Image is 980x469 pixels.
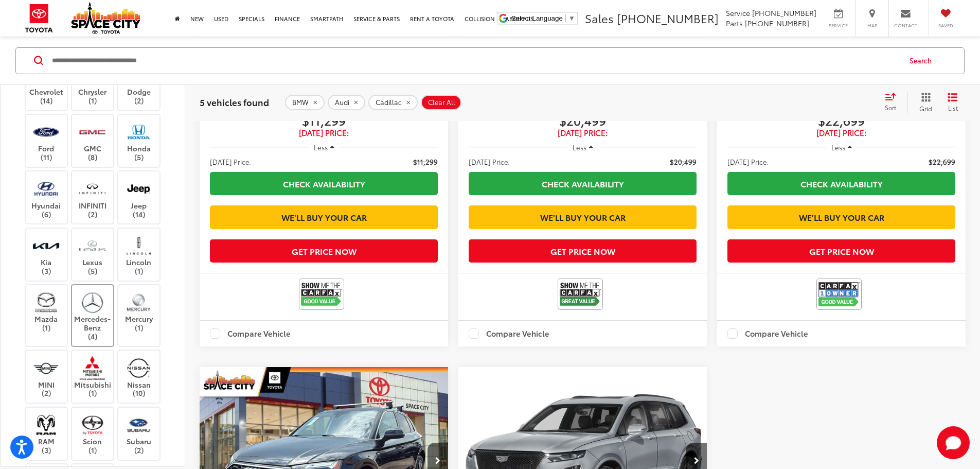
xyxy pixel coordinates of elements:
[894,22,917,29] span: Contact
[118,177,160,218] label: Jeep (14)
[469,328,549,339] label: Compare Vehicle
[934,22,957,29] span: Saved
[72,412,114,454] label: Scion (1)
[118,119,160,161] label: Honda (5)
[826,138,857,157] button: Less
[314,143,328,152] span: Less
[511,14,563,22] span: Select Language
[573,143,586,152] span: Less
[26,290,67,332] label: Mazda (1)
[368,94,418,110] button: remove Cadillac
[727,128,955,138] span: [DATE] Price:
[32,177,60,201] img: Space City Toyota in Humble, TX)
[568,14,575,22] span: ▼
[26,119,67,161] label: Ford (11)
[880,92,907,112] button: Select sort value
[118,290,160,332] label: Mercury (1)
[827,22,850,29] span: Service
[71,2,140,34] img: Space City Toyota
[26,177,67,218] label: Hyundai (6)
[907,92,940,112] button: Grid View
[818,281,860,308] img: CarFax One Owner
[511,14,575,22] a: Select Language​
[32,412,60,437] img: Space City Toyota in Humble, TX)
[328,94,365,110] button: remove Audi
[469,239,697,263] button: Get Price Now
[32,356,60,380] img: Space City Toyota in Humble, TX)
[124,119,153,144] img: Space City Toyota in Humble, TX)
[428,98,455,106] span: Clear All
[727,328,808,339] label: Compare Vehicle
[929,157,955,167] span: $22,699
[567,138,598,157] button: Less
[885,103,896,112] span: Sort
[51,48,900,73] input: Search by Make, Model, or Keyword
[301,281,342,308] img: View CARFAX report
[309,138,340,157] button: Less
[210,157,251,167] span: [DATE] Price:
[726,8,750,18] span: Service
[727,172,955,195] a: Check Availability
[937,426,970,459] svg: Start Chat
[72,356,114,397] label: Mitsubishi (1)
[937,426,970,459] button: Toggle Chat Window
[210,205,438,229] a: We'll Buy Your Car
[727,157,769,167] span: [DATE] Price:
[335,98,349,106] span: Audi
[118,412,160,454] label: Subaru (2)
[78,119,106,144] img: Space City Toyota in Humble, TX)
[26,356,67,397] label: MINI (2)
[940,92,966,112] button: List View
[421,94,461,110] button: Clear All
[469,205,697,229] a: We'll Buy Your Car
[26,412,67,454] label: RAM (3)
[560,281,601,308] img: View CARFAX report
[285,94,325,110] button: remove BMW
[72,177,114,218] label: INFINITI (2)
[118,233,160,275] label: Lincoln (1)
[200,95,269,108] span: 5 vehicles found
[469,128,697,138] span: [DATE] Price:
[26,63,67,105] label: Chevrolet (14)
[32,119,60,144] img: Space City Toyota in Humble, TX)
[831,143,845,152] span: Less
[726,18,743,28] span: Parts
[727,205,955,229] a: We'll Buy Your Car
[585,10,614,26] span: Sales
[118,63,160,105] label: Dodge (2)
[670,157,697,167] span: $20,499
[32,233,60,257] img: Space City Toyota in Humble, TX)
[469,172,697,195] a: Check Availability
[72,233,114,275] label: Lexus (5)
[727,239,955,263] button: Get Price Now
[78,233,106,257] img: Space City Toyota in Humble, TX)
[32,290,60,315] img: Space City Toyota in Humble, TX)
[861,22,883,29] span: Map
[469,157,510,167] span: [DATE] Price:
[118,356,160,397] label: Nissan (10)
[78,177,106,201] img: Space City Toyota in Humble, TX)
[617,10,719,26] span: [PHONE_NUMBER]
[948,103,958,112] span: List
[210,128,438,138] span: [DATE] Price:
[26,233,67,275] label: Kia (3)
[72,119,114,161] label: GMC (8)
[78,412,106,437] img: Space City Toyota in Humble, TX)
[124,412,153,437] img: Space City Toyota in Humble, TX)
[210,328,291,339] label: Compare Vehicle
[900,47,947,73] button: Search
[124,290,153,315] img: Space City Toyota in Humble, TX)
[210,172,438,195] a: Check Availability
[78,356,106,380] img: Space City Toyota in Humble, TX)
[752,8,816,18] span: [PHONE_NUMBER]
[124,356,153,380] img: Space City Toyota in Humble, TX)
[78,290,106,315] img: Space City Toyota in Humble, TX)
[413,157,438,167] span: $11,299
[292,98,309,106] span: BMW
[745,18,809,28] span: [PHONE_NUMBER]
[124,233,153,257] img: Space City Toyota in Humble, TX)
[124,177,153,201] img: Space City Toyota in Humble, TX)
[376,98,402,106] span: Cadillac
